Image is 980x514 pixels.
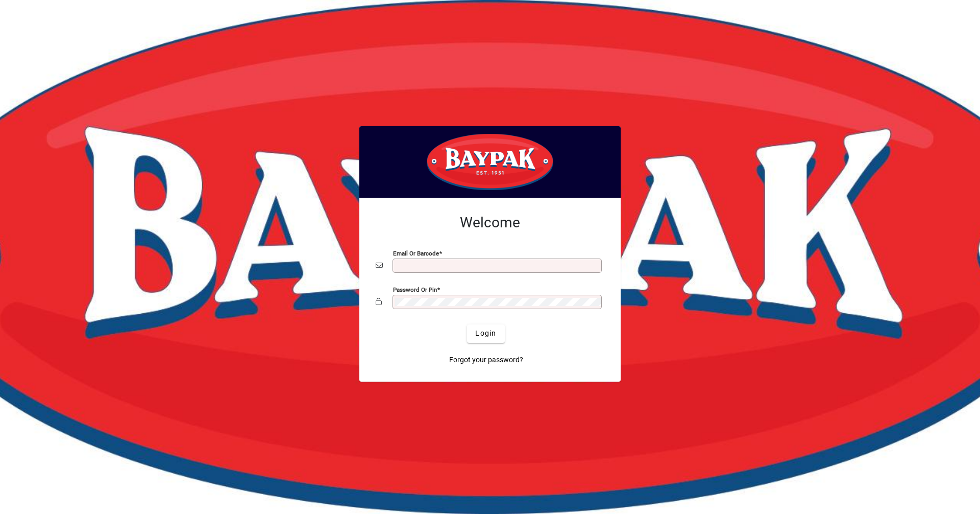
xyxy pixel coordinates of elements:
[393,249,439,256] mat-label: Email or Barcode
[376,214,604,231] h2: Welcome
[449,355,523,365] span: Forgot your password?
[393,286,437,293] mat-label: Password or Pin
[467,324,504,343] button: Login
[445,351,527,369] a: Forgot your password?
[475,328,496,339] span: Login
